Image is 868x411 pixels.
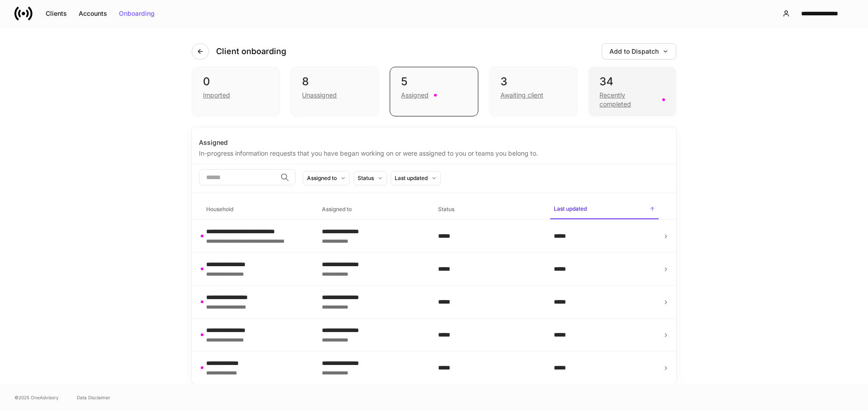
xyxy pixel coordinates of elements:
[302,74,368,89] div: 8
[395,174,428,182] div: Last updated
[46,10,67,17] div: Clients
[203,91,230,100] div: Imported
[554,204,587,213] h6: Last updated
[79,10,107,17] div: Accounts
[438,205,454,213] h6: Status
[434,200,543,219] span: Status
[303,171,350,185] button: Assigned to
[401,74,467,89] div: 5
[113,6,160,21] button: Onboarding
[358,174,374,182] div: Status
[199,138,669,147] div: Assigned
[40,6,73,21] button: Clients
[599,74,665,89] div: 34
[192,67,280,116] div: 0Imported
[119,10,155,17] div: Onboarding
[500,74,566,89] div: 3
[322,205,352,213] h6: Assigned to
[206,205,233,213] h6: Household
[602,43,676,60] button: Add to Dispatch
[390,67,478,116] div: 5Assigned
[391,171,441,185] button: Last updated
[307,174,337,182] div: Assigned to
[77,394,110,401] a: Data Disclaimer
[588,67,676,116] div: 34Recently completed
[599,91,657,109] div: Recently completed
[203,200,311,219] span: Household
[489,67,577,116] div: 3Awaiting client
[14,394,59,401] span: © 2025 OneAdvisory
[199,147,669,158] div: In-progress information requests that you have began working on or were assigned to you or teams ...
[203,74,269,89] div: 0
[291,67,379,116] div: 8Unassigned
[302,91,337,100] div: Unassigned
[318,200,427,219] span: Assigned to
[354,171,387,185] button: Status
[609,48,669,55] div: Add to Dispatch
[401,91,429,100] div: Assigned
[216,46,286,57] h4: Client onboarding
[550,200,659,219] span: Last updated
[500,91,543,100] div: Awaiting client
[73,6,113,21] button: Accounts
